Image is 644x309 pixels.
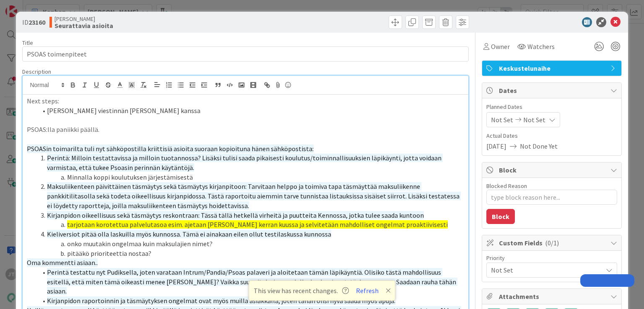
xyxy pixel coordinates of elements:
[37,239,464,249] li: onko muutakin ongelmaa kuin maksulajien nimet?
[499,291,606,301] span: Attachments
[22,17,45,27] span: ID
[491,115,513,125] span: Not Set
[55,22,113,29] b: Seurattavia asioita
[486,141,506,151] span: [DATE]
[55,15,113,22] span: [PERSON_NAME]
[37,249,464,258] li: pitääkö prioriteettia nostaa?
[486,255,617,261] div: Priority
[27,144,314,153] span: PSOASin toimarilta tuli nyt sähköpostilla kriittisiä asioita suoraan kopioituna hänen sähköpostista:
[67,220,448,229] span: tarjotaan korotettua palvelutasoa esim. ajetaan [PERSON_NAME] kerran kuussa ja selvitetään mahdol...
[47,230,331,238] span: Kieliversiot pitää olla laskuilla myös kunnossa. Tämä ei ainakaan eilen ollut testilaskussa kunnossa
[27,258,98,267] span: Oma kommentti asiaan..
[47,211,424,219] span: Kirjanpidon oikeellisuus sekä täsmäytys reskontraan: Tässä tällä hetkellä virheitä ja puutteita K...
[499,238,606,248] span: Custom Fields
[37,173,464,182] li: Minnalla koppi koulutuksen järjestämisestä
[545,239,559,247] span: ( 0/1 )
[491,41,510,51] span: Owner
[491,264,598,276] span: Not Set
[27,96,464,106] p: Next steps:
[47,154,443,172] span: Perintä: Milloin testattavissa ja milloin tuotannossa? Lisäksi tulisi saada pikaisesti koulutus/t...
[254,286,349,296] span: This view has recent changes.
[499,165,606,175] span: Block
[47,296,395,305] span: Kirjanpidon raportoinnin ja täsmäytyksen ongelmat ovat myös muilla asiakkalla, joten tähän olisi ...
[499,85,606,95] span: Dates
[47,182,461,209] span: Maksuliikenteen päivittäinen täsmäytys sekä täsmäytys kirjanpitoon: Tarvitaan helppo ja toimiva t...
[486,131,617,140] span: Actual Dates
[353,285,382,296] button: Refresh
[486,209,515,224] button: Block
[527,41,555,51] span: Watchers
[29,18,45,26] b: 23160
[520,141,558,151] span: Not Done Yet
[37,106,464,116] li: [PERSON_NAME] viestinnän [PERSON_NAME] kanssa
[22,46,468,62] input: type card name here...
[22,39,33,46] label: Title
[27,125,464,134] p: PSOAS:lla paniikki päällä.
[486,103,617,111] span: Planned Dates
[22,68,51,75] span: Description
[47,268,457,295] span: Perintä testattu nyt Pudiksella, joten varataan Intrum/Pandia/Psoas palaveri ja aloitetaan tämän ...
[499,63,606,73] span: Keskustelunaihe
[486,182,527,190] label: Blocked Reason
[523,115,545,125] span: Not Set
